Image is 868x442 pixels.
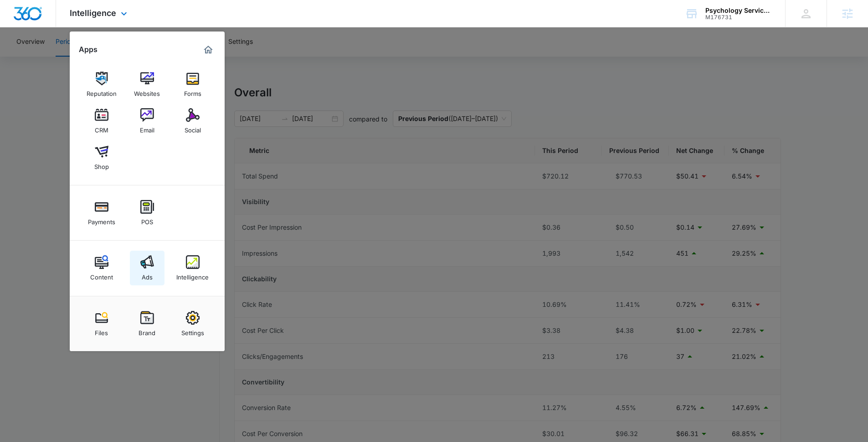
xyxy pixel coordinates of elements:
div: POS [141,214,153,226]
a: Marketing 360® Dashboard [201,42,216,57]
div: Websites [134,85,160,97]
a: Settings [175,306,210,341]
a: Websites [130,67,164,102]
div: Files [95,325,108,337]
div: account name [705,7,772,14]
a: Ads [130,251,164,285]
a: Intelligence [175,251,210,285]
div: Email [140,122,154,134]
div: CRM [95,122,108,134]
a: Reputation [84,67,119,102]
div: account id [705,14,772,21]
div: Reputation [87,85,117,97]
a: Brand [130,306,164,341]
a: POS [130,195,164,230]
div: Intelligence [176,269,209,281]
a: Email [130,104,164,138]
div: Content [90,269,113,281]
div: Ads [142,269,153,281]
div: Payments [88,214,115,226]
div: Brand [139,325,155,337]
a: Forms [175,67,210,102]
a: Payments [84,195,119,230]
a: Social [175,104,210,138]
h2: Apps [79,45,98,54]
div: Forms [184,85,201,97]
div: Shop [94,158,109,170]
span: Intelligence [70,8,116,18]
a: Files [84,306,119,341]
div: Settings [181,325,204,337]
div: Social [185,122,201,134]
a: CRM [84,104,119,138]
a: Content [84,251,119,285]
a: Shop [84,140,119,175]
